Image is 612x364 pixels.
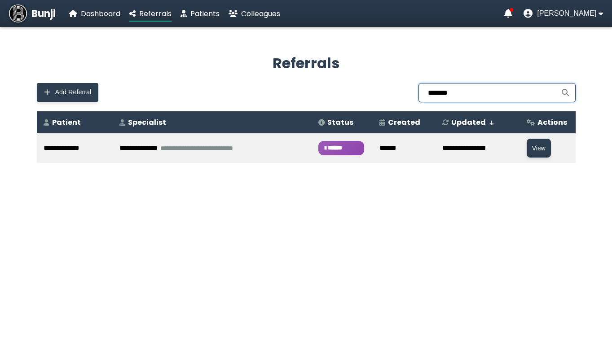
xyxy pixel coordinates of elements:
h2: Referrals [37,53,576,74]
th: Created [373,111,436,133]
a: Colleagues [229,8,280,19]
th: Updated [436,111,520,133]
span: Dashboard [81,9,120,19]
a: Dashboard [69,8,120,19]
button: User menu [524,9,603,18]
a: Referrals [129,8,172,19]
span: Patients [190,9,220,19]
img: Bunji Dental Referral Management [9,4,27,22]
a: Notifications [504,9,512,18]
a: Bunji [9,4,56,22]
span: [PERSON_NAME] [537,9,596,18]
th: Actions [520,111,576,133]
a: Patients [181,8,220,19]
th: Specialist [113,111,312,133]
span: Referrals [139,9,172,19]
th: Patient [37,111,113,133]
span: Colleagues [241,9,280,19]
span: Add Referral [55,88,92,96]
span: Bunji [31,6,56,21]
button: Add Referral [37,83,99,102]
button: View [527,139,551,158]
th: Status [312,111,373,133]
